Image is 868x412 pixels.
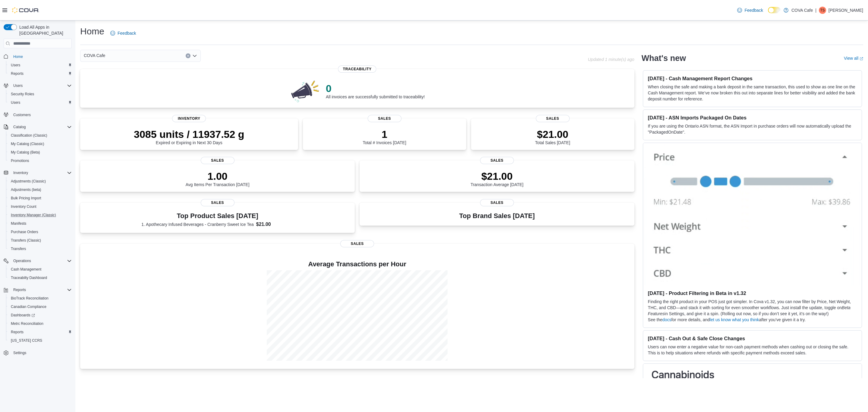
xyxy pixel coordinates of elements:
[6,328,74,336] button: Reports
[11,286,72,293] span: Reports
[84,52,105,59] span: COVA Cafe
[8,186,44,193] a: Adjustments (beta)
[118,30,136,36] span: Feedback
[6,140,74,148] button: My Catalog (Classic)
[480,157,514,164] span: Sales
[11,349,29,357] a: Settings
[8,157,32,164] a: Promotions
[470,170,524,182] p: $21.00
[13,113,31,117] span: Customers
[13,170,28,175] span: Inventory
[13,83,23,88] span: Users
[8,149,42,156] a: My Catalog (Beta)
[8,245,28,252] a: Transfers
[648,115,857,121] h3: [DATE] - ASN Imports Packaged On Dates
[108,27,138,39] a: Feedback
[8,90,36,98] a: Security Roles
[535,128,570,140] p: $21.00
[11,286,28,293] button: Reports
[470,170,524,187] div: Transaction Average [DATE]
[8,337,72,344] span: Washington CCRS
[6,219,74,228] button: Manifests
[11,213,56,217] span: Inventory Manager (Classic)
[8,237,72,244] span: Transfers (Classic)
[8,132,72,139] span: Classification (Classic)
[11,275,47,280] span: Traceabilty Dashboard
[11,221,26,226] span: Manifests
[6,294,74,303] button: BioTrack Reconciliation
[6,90,74,98] button: Security Roles
[6,194,74,202] button: Bulk Pricing Import
[8,295,51,302] a: BioTrack Reconciliation
[11,187,41,192] span: Adjustments (beta)
[1,123,74,131] button: Catalog
[8,228,41,236] a: Purchase Orders
[17,24,72,36] span: Load All Apps in [GEOGRAPHIC_DATA]
[201,199,234,206] span: Sales
[8,303,49,310] a: Canadian Compliance
[8,195,44,202] a: Bulk Pricing Import
[6,303,74,311] button: Canadian Compliance
[648,305,851,316] em: Beta Features
[8,328,72,336] span: Reports
[11,257,72,265] span: Operations
[8,312,37,319] a: Dashboards
[8,266,44,273] a: Cash Management
[8,70,26,77] a: Reports
[340,240,374,247] span: Sales
[8,132,50,139] a: Classification (Classic)
[134,128,244,145] div: Expired or Expiring in Next 30 Days
[13,258,31,263] span: Operations
[735,4,765,16] a: Feedback
[11,82,25,89] button: Users
[134,128,244,140] p: 3085 units / 11937.52 g
[8,203,72,210] span: Inventory Count
[8,140,72,147] span: My Catalog (Classic)
[11,111,72,119] span: Customers
[6,98,74,107] button: Users
[8,90,72,98] span: Security Roles
[11,204,36,209] span: Inventory Count
[829,7,863,14] p: [PERSON_NAME]
[6,131,74,140] button: Classification (Classic)
[8,140,47,147] a: My Catalog (Classic)
[6,185,74,194] button: Adjustments (beta)
[1,286,74,294] button: Reports
[6,157,74,165] button: Promotions
[8,203,39,210] a: Inventory Count
[13,125,26,129] span: Catalog
[844,56,863,61] a: View allExternal link
[8,320,46,327] a: Metrc Reconciliation
[648,299,857,317] p: Finding the right product in your POS just got simpler. In Cova v1.32, you can now filter by Pric...
[819,7,826,14] div: Tai Souza
[8,178,72,185] span: Adjustments (Classic)
[11,100,20,105] span: Users
[648,123,857,135] p: If you are using the Ontario ASN format, the ASN Import in purchase orders will now automatically...
[815,7,816,14] p: |
[12,7,39,13] img: Cova
[8,245,72,252] span: Transfers
[11,52,72,60] span: Home
[6,245,74,253] button: Transfers
[11,169,30,176] button: Inventory
[186,53,190,58] button: Clear input
[768,13,768,14] span: Dark Mode
[11,123,72,131] span: Catalog
[11,169,72,176] span: Inventory
[11,313,35,318] span: Dashboards
[11,330,24,334] span: Reports
[8,99,23,106] a: Users
[172,115,206,122] span: Inventory
[1,52,74,61] button: Home
[8,70,72,77] span: Reports
[141,221,254,227] dt: 1. Apothecary Infused Beverages - Cranberry Sweet Ice Tea
[768,7,781,13] input: Dark Mode
[13,287,26,292] span: Reports
[192,53,197,58] button: Open list of options
[6,265,74,274] button: Cash Management
[648,75,857,81] h3: [DATE] - Cash Management Report Changes
[8,99,72,106] span: Users
[11,158,29,163] span: Promotions
[338,65,376,73] span: Traceability
[1,169,74,177] button: Inventory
